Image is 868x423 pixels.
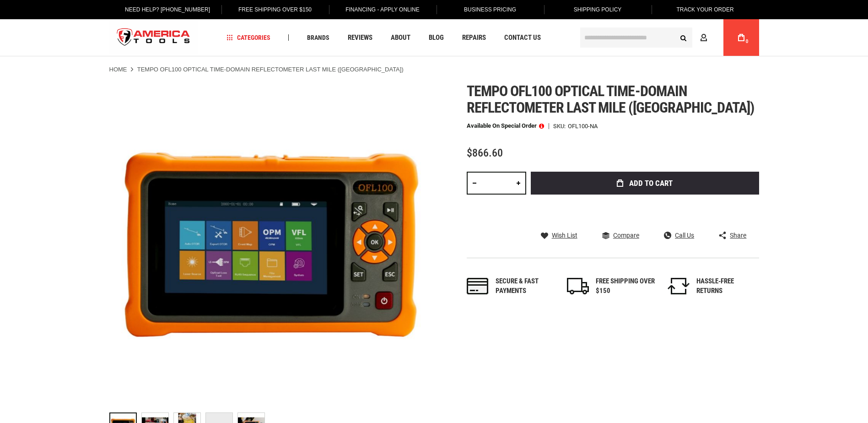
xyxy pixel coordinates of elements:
[109,21,198,55] a: store logo
[568,123,598,129] div: OFL100-NA
[467,82,755,116] span: Tempo ofl100 optical time-domain reflectometer last mile ([GEOGRAPHIC_DATA])
[496,277,555,296] div: Secure & fast payments
[596,277,655,296] div: FREE SHIPPING OVER $150
[109,65,127,74] a: Home
[222,32,275,44] a: Categories
[504,34,541,41] span: Contact Us
[541,231,577,239] a: Wish List
[675,232,694,239] span: Call Us
[613,232,639,239] span: Compare
[387,32,415,44] a: About
[668,278,690,294] img: returns
[531,172,759,195] button: Add to Cart
[303,32,334,44] a: Brands
[730,232,746,239] span: Share
[529,197,761,224] iframe: Secure express checkout frame
[109,83,434,408] img: TEMPO OFL100 Optical time-domain reflectometer Last Mile (North America)
[574,6,622,13] span: Shipping Policy
[746,39,749,44] span: 0
[462,34,486,41] span: Repairs
[348,34,372,41] span: Reviews
[344,32,377,44] a: Reviews
[696,277,756,296] div: HASSLE-FREE RETURNS
[458,32,490,44] a: Repairs
[675,29,692,46] button: Search
[553,123,568,129] strong: SKU
[307,34,329,41] span: Brands
[429,34,444,41] span: Blog
[602,231,639,239] a: Compare
[109,21,198,55] img: America Tools
[567,278,589,294] img: shipping
[467,123,544,129] p: Available on Special Order
[467,146,503,159] span: $866.60
[733,19,750,56] a: 0
[137,66,404,73] strong: TEMPO OFL100 Optical time-domain reflectometer Last Mile ([GEOGRAPHIC_DATA])
[629,179,673,187] span: Add to Cart
[552,232,577,239] span: Wish List
[664,231,694,239] a: Call Us
[425,32,448,44] a: Blog
[391,34,410,41] span: About
[226,34,270,41] span: Categories
[467,278,489,294] img: payments
[500,32,545,44] a: Contact Us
